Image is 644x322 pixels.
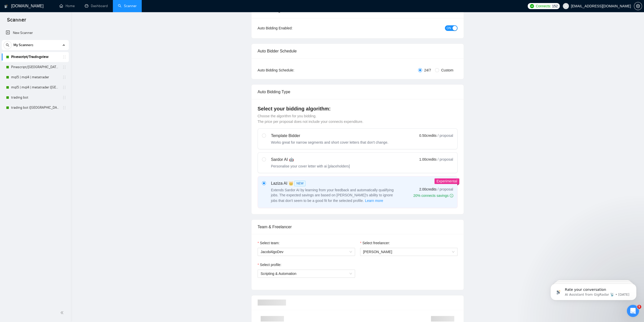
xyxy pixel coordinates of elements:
span: Choose the algorithm for you bidding. The price per proposal does not include your connects expen... [258,114,363,124]
div: Laziza AI [271,180,398,186]
div: Auto Bidder Schedule [258,44,458,58]
span: holder [62,85,66,89]
span: / proposal [438,157,453,162]
button: setting [634,2,642,10]
span: holder [62,106,66,110]
div: Template Bidder [271,133,388,139]
span: [PERSON_NAME] [363,250,392,254]
span: 5 [637,305,641,309]
div: Personalise your cover letter with ai [placeholders] [271,164,350,169]
span: JacobAlgoDev [261,248,352,256]
span: ON [447,25,451,31]
span: 0.50 credits [419,133,437,138]
a: Pinescript/[GEOGRAPHIC_DATA] ([GEOGRAPHIC_DATA]) [11,62,59,72]
span: setting [634,4,642,8]
span: 👑 [288,180,293,186]
div: Team & Freelancer [258,220,458,234]
span: / proposal [438,187,453,192]
label: Select freelancer: [360,240,390,246]
span: Experimental [437,179,457,183]
div: Auto Bidding Schedule: [258,67,324,73]
a: setting [634,4,642,8]
span: info-circle [450,194,453,197]
span: 24/7 [422,67,433,73]
a: homeHome [59,4,75,8]
span: 1.00 credits [419,157,437,162]
div: Auto Bidding Type [258,85,458,99]
a: mql5 | mql4 | metatrader [11,72,59,82]
img: logo [4,2,8,10]
iframe: Intercom live chat [627,305,639,317]
a: dashboardDashboard [85,4,108,8]
a: New Scanner [6,28,65,38]
span: holder [62,65,66,69]
span: / proposal [438,133,453,138]
span: 2.00 credits [419,186,437,192]
li: New Scanner [2,28,69,38]
span: search [4,43,11,47]
h4: Select your bidding algorithm: [258,105,458,112]
span: Scripting & Automation [261,272,297,276]
a: searchScanner [118,4,137,8]
span: Learn more [365,198,383,203]
iframe: Intercom notifications message [543,273,644,308]
a: trading bot ([GEOGRAPHIC_DATA]) [11,103,59,113]
div: Auto Bidding Enabled: [258,25,324,31]
span: Connects: [536,3,551,9]
div: Works great for narrow segments and short cover letters that don't change. [271,140,388,145]
button: search [4,41,12,49]
span: Extends Sardor AI by learning from your feedback and automatically qualifying jobs. The expected ... [271,188,394,203]
span: user [564,4,568,8]
a: trading bot [11,92,59,103]
li: My Scanners [2,40,69,113]
span: double-left [60,310,65,315]
img: upwork-logo.png [530,4,534,8]
span: Custom [439,67,455,73]
span: NEW [294,181,305,186]
a: mql5 | mql4 | metatrader ([GEOGRAPHIC_DATA]) [11,82,59,92]
label: Select team: [258,240,280,246]
a: Pinescript/Tradingview [11,52,59,62]
span: Select profile: [260,262,281,268]
div: 20% connects savings [413,193,453,198]
div: Sardor AI 🤖 [271,157,350,163]
button: Laziza AI NEWExtends Sardor AI by learning from your feedback and automatically qualifying jobs. ... [365,198,383,204]
span: holder [62,96,66,100]
span: 152 [552,3,557,9]
span: holder [62,75,66,79]
span: Scanner [3,16,30,27]
span: holder [62,55,66,59]
span: My Scanners [13,40,33,50]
